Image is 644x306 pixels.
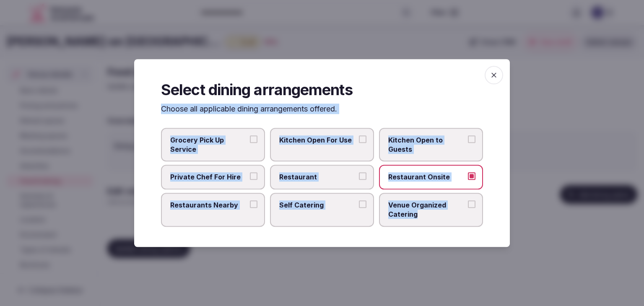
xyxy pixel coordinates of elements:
[170,173,247,182] span: Private Chef For Hire
[468,200,475,208] button: Venue Organized Catering
[250,200,257,208] button: Restaurants Nearby
[170,135,247,154] span: Grocery Pick Up Service
[388,135,465,154] span: Kitchen Open to Guests
[279,200,356,210] span: Self Catering
[359,200,366,208] button: Self Catering
[388,200,465,219] span: Venue Organized Catering
[279,173,356,182] span: Restaurant
[250,135,257,143] button: Grocery Pick Up Service
[388,173,465,182] span: Restaurant Onsite
[359,135,366,143] button: Kitchen Open For Use
[468,173,475,180] button: Restaurant Onsite
[250,173,257,180] button: Private Chef For Hire
[468,135,475,143] button: Kitchen Open to Guests
[170,200,247,210] span: Restaurants Nearby
[161,104,483,114] p: Choose all applicable dining arrangements offered.
[161,79,483,100] h2: Select dining arrangements
[359,173,366,180] button: Restaurant
[279,135,356,145] span: Kitchen Open For Use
